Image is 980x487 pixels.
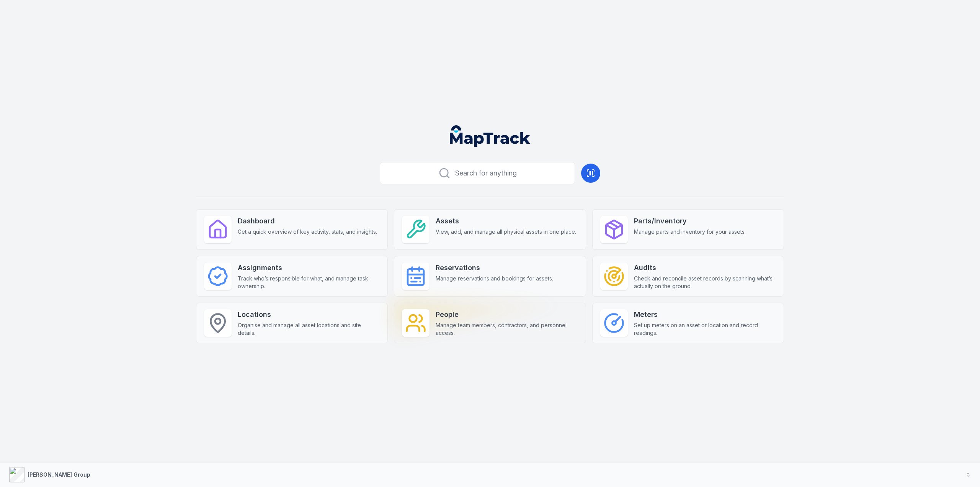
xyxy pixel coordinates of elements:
[634,262,776,273] strong: Audits
[634,321,776,337] span: Set up meters on an asset or location and record readings.
[436,216,576,226] strong: Assets
[196,256,388,297] a: AssignmentsTrack who’s responsible for what, and manage task ownership.
[238,321,380,337] span: Organise and manage all asset locations and site details.
[394,303,586,343] a: PeopleManage team members, contractors, and personnel access.
[592,303,784,343] a: MetersSet up meters on an asset or location and record readings.
[436,321,578,337] span: Manage team members, contractors, and personnel access.
[238,216,377,226] strong: Dashboard
[238,228,377,236] span: Get a quick overview of key activity, stats, and insights.
[634,275,776,290] span: Check and reconcile asset records by scanning what’s actually on the ground.
[438,125,542,147] nav: Global
[238,275,380,290] span: Track who’s responsible for what, and manage task ownership.
[28,471,90,478] strong: [PERSON_NAME] Group
[436,275,553,282] span: Manage reservations and bookings for assets.
[436,309,578,320] strong: People
[196,209,388,250] a: DashboardGet a quick overview of key activity, stats, and insights.
[592,209,784,250] a: Parts/InventoryManage parts and inventory for your assets.
[436,262,553,273] strong: Reservations
[238,309,380,320] strong: Locations
[634,228,746,236] span: Manage parts and inventory for your assets.
[394,209,586,250] a: AssetsView, add, and manage all physical assets in one place.
[380,162,575,184] button: Search for anything
[634,216,746,226] strong: Parts/Inventory
[592,256,784,297] a: AuditsCheck and reconcile asset records by scanning what’s actually on the ground.
[634,309,776,320] strong: Meters
[196,303,388,343] a: LocationsOrganise and manage all asset locations and site details.
[238,262,380,273] strong: Assignments
[436,228,576,236] span: View, add, and manage all physical assets in one place.
[455,168,517,179] span: Search for anything
[394,256,586,297] a: ReservationsManage reservations and bookings for assets.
